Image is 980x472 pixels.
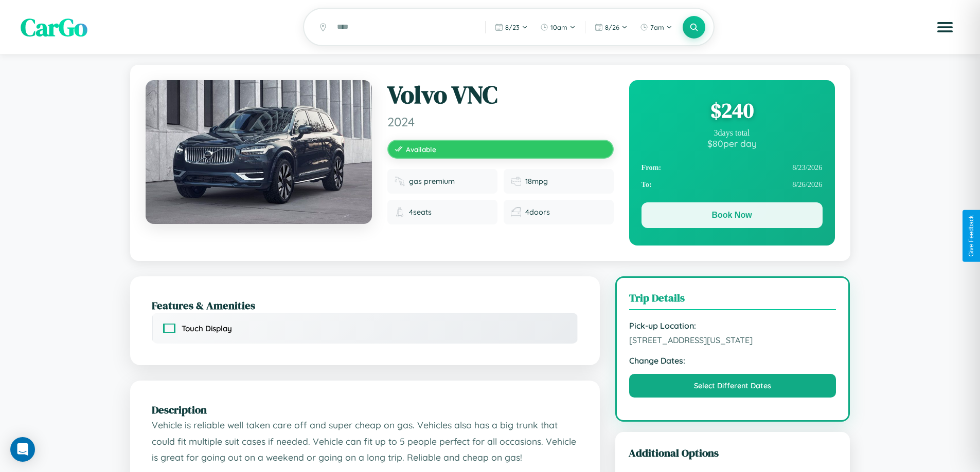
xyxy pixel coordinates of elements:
p: Vehicle is reliable well taken care off and super cheap on gas. Vehicles also has a big trunk tha... [152,417,578,466]
strong: To: [642,180,652,189]
button: 8/23 [490,19,533,35]
button: 10am [535,19,581,35]
h1: Volvo VNC [387,80,614,110]
div: $ 80 per day [642,138,823,149]
div: Give Feedback [968,215,975,257]
div: $ 240 [642,97,823,124]
button: 7am [635,19,678,35]
div: Open Intercom Messenger [10,437,35,462]
span: 4 doors [525,207,550,217]
span: [STREET_ADDRESS][US_STATE] [629,335,836,345]
h3: Additional Options [629,445,837,460]
img: Doors [511,207,521,217]
div: 8 / 23 / 2026 [642,159,823,176]
div: 3 days total [642,128,823,138]
img: Volvo VNC 2024 [146,80,372,224]
button: Open menu [931,13,959,42]
span: 2024 [387,114,614,129]
h3: Trip Details [629,290,836,310]
img: Fuel efficiency [511,176,521,186]
span: Available [406,145,436,154]
strong: From: [642,163,662,172]
img: Seats [395,207,405,217]
h2: Description [152,402,578,417]
button: Book Now [642,202,823,228]
button: 8/26 [590,19,633,35]
h2: Features & Amenities [152,298,578,313]
span: 8 / 26 [605,23,619,31]
span: CarGo [21,10,87,44]
span: 7am [650,23,664,31]
span: Touch Display [182,324,232,333]
span: 10am [550,23,567,31]
button: Select Different Dates [629,374,836,398]
span: gas premium [409,177,455,186]
span: 4 seats [409,207,432,217]
img: Fuel type [395,176,405,186]
span: 18 mpg [525,177,548,186]
div: 8 / 26 / 2026 [642,176,823,193]
strong: Change Dates: [629,355,836,366]
strong: Pick-up Location: [629,320,836,331]
span: 8 / 23 [505,23,520,31]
